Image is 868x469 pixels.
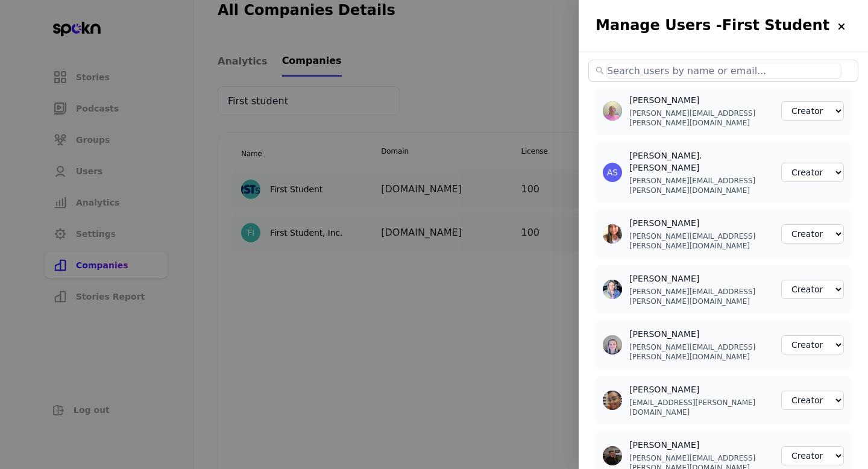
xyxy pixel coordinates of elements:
p: [PERSON_NAME][EMAIL_ADDRESS][PERSON_NAME][DOMAIN_NAME] [629,342,772,362]
img: user-1755115109981-879472.jpg [603,224,622,244]
p: [PERSON_NAME][EMAIL_ADDRESS][PERSON_NAME][DOMAIN_NAME] [629,287,772,306]
span: search [596,66,604,75]
p: [EMAIL_ADDRESS][PERSON_NAME][DOMAIN_NAME] [629,398,772,417]
div: AS [607,166,618,178]
img: user-1755107209905-21187.jpg [603,391,622,410]
h3: [PERSON_NAME] [629,217,772,229]
h3: [PERSON_NAME] [629,439,772,451]
h3: [PERSON_NAME] [629,272,772,285]
p: [PERSON_NAME][EMAIL_ADDRESS][PERSON_NAME][DOMAIN_NAME] [629,231,772,251]
input: Search users by name or email... [606,63,841,79]
h3: [PERSON_NAME] [629,94,772,106]
img: user-1755110867992-185682.jpg [603,101,622,121]
img: user-1755025821785-881673.jpg [603,446,622,465]
h3: [PERSON_NAME].[PERSON_NAME] [629,150,772,174]
p: [PERSON_NAME][EMAIL_ADDRESS][PERSON_NAME][DOMAIN_NAME] [629,176,772,195]
h3: [PERSON_NAME] [629,383,772,395]
img: close [837,22,846,31]
img: user-1754936262444-172666.jpg [603,280,622,299]
p: [PERSON_NAME][EMAIL_ADDRESS][PERSON_NAME][DOMAIN_NAME] [629,109,772,128]
h3: [PERSON_NAME] [629,328,772,340]
img: user-1755218830710-451150.jpg [603,335,622,354]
